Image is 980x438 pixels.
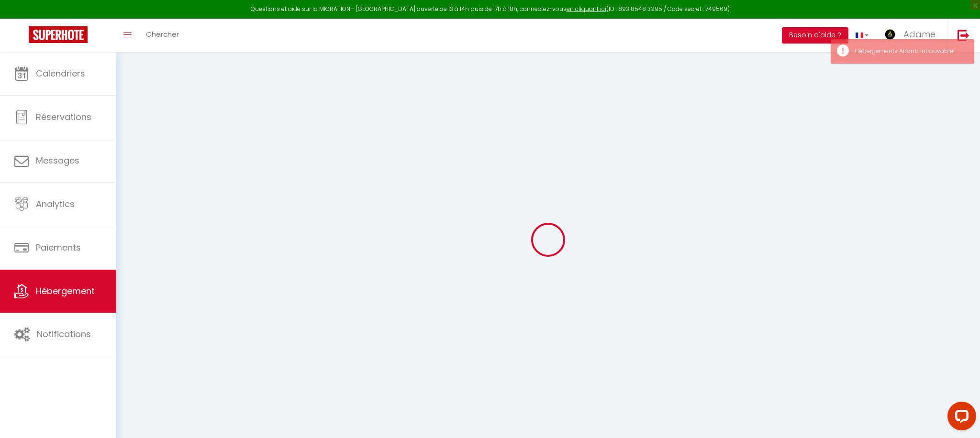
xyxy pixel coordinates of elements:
[940,398,980,438] iframe: LiveChat chat widget
[29,26,88,43] img: Super Booking
[883,27,897,42] img: ...
[36,198,75,210] span: Analytics
[903,28,935,40] span: Adame
[876,19,947,52] a: ... Adame
[958,29,969,41] img: logout
[36,67,85,79] span: Calendriers
[567,5,606,13] a: en cliquant ici
[36,241,81,253] span: Paiements
[36,111,91,123] span: Réservations
[36,154,79,166] span: Messages
[782,27,848,44] button: Besoin d'aide ?
[146,29,179,39] span: Chercher
[37,328,91,340] span: Notifications
[139,19,186,52] a: Chercher
[855,47,964,56] div: Hébergements Airbnb introuvable!
[36,285,95,297] span: Hébergement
